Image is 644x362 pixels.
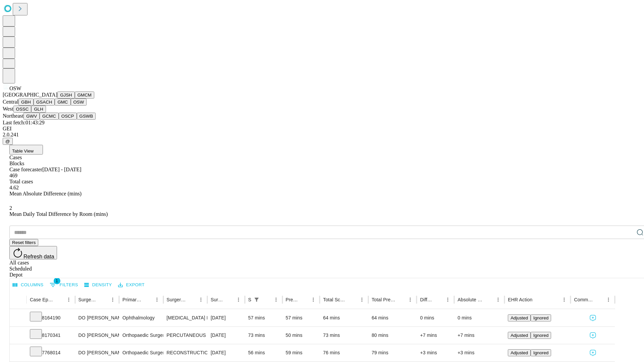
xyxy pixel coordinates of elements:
[508,332,531,339] button: Adjusted
[533,295,542,304] button: Sort
[531,349,551,356] button: Ignored
[31,106,46,113] button: GLH
[458,309,501,326] div: 0 mins
[511,350,528,355] span: Adjusted
[262,295,271,304] button: Sort
[493,295,503,304] button: Menu
[458,344,501,361] div: +3 mins
[78,297,98,302] div: Surgeon Name
[40,113,59,120] button: GCMC
[9,211,108,217] span: Mean Daily Total Difference by Room (mins)
[122,309,160,326] div: Ophthalmology
[187,295,196,304] button: Sort
[9,85,21,91] span: OSW
[434,295,443,304] button: Sort
[531,332,551,339] button: Ignored
[12,240,36,245] span: Reset filters
[484,295,493,304] button: Sort
[508,314,531,321] button: Adjusted
[78,309,116,326] div: DO [PERSON_NAME] [PERSON_NAME] T Do
[594,295,604,304] button: Sort
[224,295,234,304] button: Sort
[211,344,241,361] div: [DATE]
[3,92,57,98] span: [GEOGRAPHIC_DATA]
[34,99,55,106] button: GSACH
[323,327,365,344] div: 73 mins
[13,330,23,342] button: Expand
[78,327,116,344] div: DO [PERSON_NAME] [PERSON_NAME] Do
[3,113,23,119] span: Northeast
[286,344,317,361] div: 59 mins
[9,191,82,196] span: Mean Absolute Difference (mins)
[559,295,569,304] button: Menu
[64,295,73,304] button: Menu
[9,167,42,172] span: Case forecaster
[75,92,94,99] button: GMCM
[3,138,13,145] button: @
[9,239,38,246] button: Reset filters
[11,280,45,290] button: Select columns
[252,295,261,304] div: 1 active filter
[406,295,415,304] button: Menu
[55,295,64,304] button: Sort
[59,113,77,120] button: OSCP
[286,327,317,344] div: 50 mins
[71,99,87,106] button: OSW
[143,295,152,304] button: Sort
[23,254,54,259] span: Refresh data
[420,327,451,344] div: +7 mins
[78,344,116,361] div: DO [PERSON_NAME] [PERSON_NAME] Do
[420,344,451,361] div: +3 mins
[30,297,54,302] div: Case Epic Id
[3,132,641,138] div: 2.0.241
[271,295,281,304] button: Menu
[9,173,17,178] span: 469
[23,113,40,120] button: GWV
[30,309,72,326] div: 8164190
[531,314,551,321] button: Ignored
[99,295,108,304] button: Sort
[604,295,613,304] button: Menu
[286,297,299,302] div: Predicted In Room Duration
[122,344,160,361] div: Orthopaedic Surgery
[248,344,279,361] div: 56 mins
[248,309,279,326] div: 57 mins
[286,309,317,326] div: 57 mins
[152,295,162,304] button: Menu
[511,333,528,338] span: Adjusted
[533,315,548,320] span: Ignored
[458,327,501,344] div: +7 mins
[13,347,23,359] button: Expand
[83,280,114,290] button: Density
[167,344,204,361] div: RECONSTRUCTION POSTERIOR TIBIAL TENDON EXCISION ACCESSORY
[48,280,80,290] button: Show filters
[3,126,641,132] div: GEI
[211,297,224,302] div: Surgery Date
[30,344,72,361] div: 7768014
[13,312,23,324] button: Expand
[167,327,204,344] div: PERCUTANEOUS FIXATION HUMERAL [MEDICAL_DATA]
[574,297,593,302] div: Comments
[248,297,251,302] div: Scheduled In Room Duration
[211,327,241,344] div: [DATE]
[511,315,528,320] span: Adjusted
[533,333,548,338] span: Ignored
[42,167,81,172] span: [DATE] - [DATE]
[3,99,18,105] span: Central
[3,106,13,112] span: West
[533,350,548,355] span: Ignored
[9,205,12,211] span: 2
[9,185,19,190] span: 4.62
[357,295,367,304] button: Menu
[30,327,72,344] div: 8170341
[116,280,146,290] button: Export
[3,120,45,125] span: Last fetch: 01:43:29
[55,99,70,106] button: GMC
[372,309,414,326] div: 64 mins
[5,139,10,144] span: @
[323,297,347,302] div: Total Scheduled Duration
[122,327,160,344] div: Orthopaedic Surgery
[211,309,241,326] div: [DATE]
[323,344,365,361] div: 76 mins
[420,297,433,302] div: Difference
